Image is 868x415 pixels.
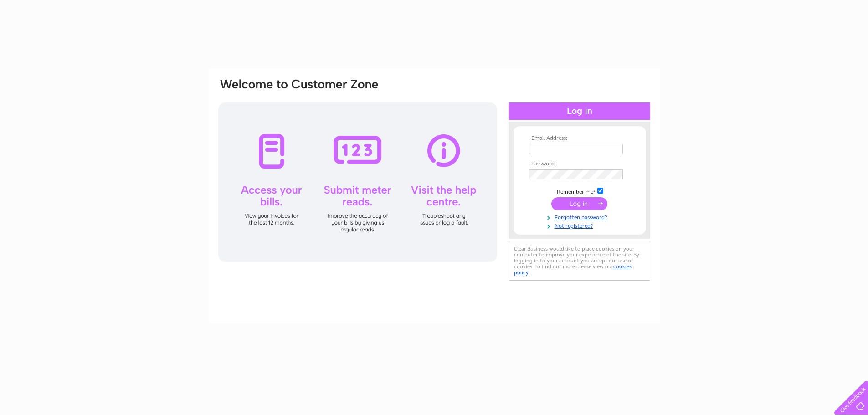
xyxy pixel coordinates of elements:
td: Remember me? [527,186,632,195]
a: cookies policy [514,263,632,276]
input: Submit [551,197,607,210]
div: Clear Business would like to place cookies on your computer to improve your experience of the sit... [509,241,650,281]
th: Email Address: [527,135,632,142]
a: Not registered? [529,221,632,230]
th: Password: [527,161,632,167]
a: Forgotten password? [529,212,632,221]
